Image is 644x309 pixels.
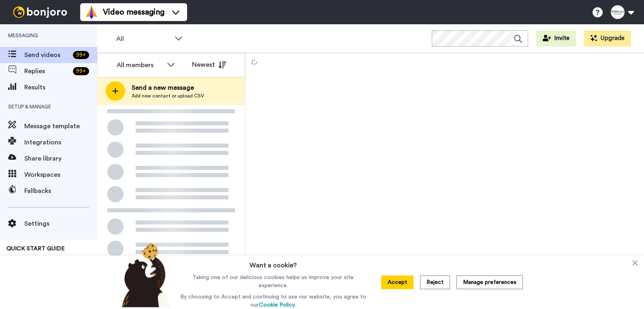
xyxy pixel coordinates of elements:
[178,273,368,290] p: Taking one of our delicious cookies helps us improve your site experience.
[249,256,297,270] h3: Want a cookie?
[536,30,576,47] button: Invite
[24,138,97,147] span: Integrations
[6,246,65,252] span: QUICK START GUIDE
[24,66,70,76] span: Replies
[24,121,97,131] span: Message template
[117,60,163,70] div: All members
[381,275,414,289] button: Accept
[24,219,97,229] span: Settings
[132,83,204,93] span: Send a new message
[73,51,89,59] div: 99 +
[24,186,97,196] span: Fallbacks
[73,67,89,75] div: 99 +
[24,50,70,60] span: Send videos
[24,170,97,180] span: Workspaces
[178,293,368,309] p: By choosing to Accept and continuing to use our website, you agree to our .
[259,302,295,308] a: Cookie Policy
[584,30,631,47] button: Upgrade
[103,6,164,18] span: Video messaging
[456,275,523,289] button: Manage preferences
[24,83,97,92] span: Results
[420,275,450,289] button: Reject
[10,6,70,18] img: bj-logo-header-white.svg
[24,154,97,163] span: Share library
[115,243,175,307] img: bear-with-cookie.png
[186,57,232,73] button: Newest
[116,34,171,44] span: All
[85,6,98,19] img: vm-color.svg
[132,93,204,99] span: Add new contact or upload CSV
